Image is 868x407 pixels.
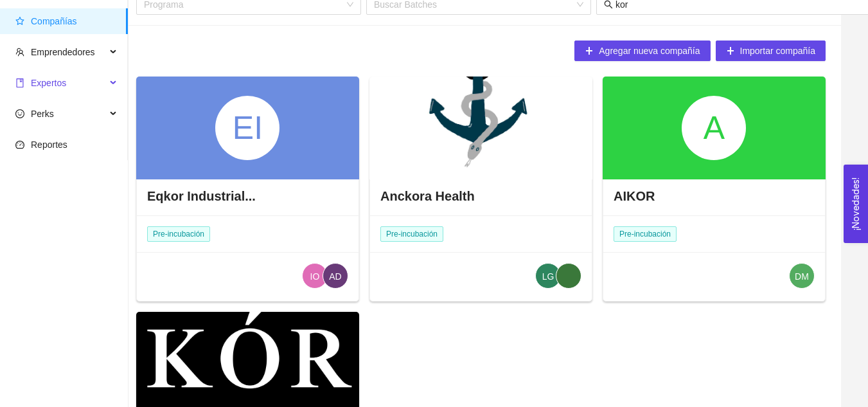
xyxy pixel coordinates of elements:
span: Perks [31,109,54,119]
span: IO [310,264,320,289]
span: Reportes [31,140,67,150]
span: team [15,48,24,57]
span: smile [15,109,24,118]
span: Pre-incubación [380,226,443,242]
span: star [15,17,24,26]
span: Importar compañía [740,44,816,58]
div: A [682,96,746,160]
button: plusAgregar nueva compañía [574,41,710,61]
span: book [15,78,24,87]
h4: Eqkor Industrial... [147,187,256,205]
span: DM [795,264,809,289]
span: AD [329,264,341,289]
div: EI [215,96,279,160]
span: Emprendedores [31,47,95,57]
h4: AIKOR [614,187,655,205]
span: LG [542,264,554,289]
span: Expertos [31,78,66,88]
span: Agregar nueva compañía [599,44,700,58]
span: Compañías [31,16,77,26]
button: plusImportar compañía [716,41,826,61]
span: Pre-incubación [147,226,210,242]
span: plus [726,46,735,57]
span: plus [585,46,594,57]
h4: Anckora Health [380,187,475,205]
span: dashboard [15,140,24,149]
button: Open Feedback Widget [844,165,868,243]
span: Pre-incubación [614,226,677,242]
